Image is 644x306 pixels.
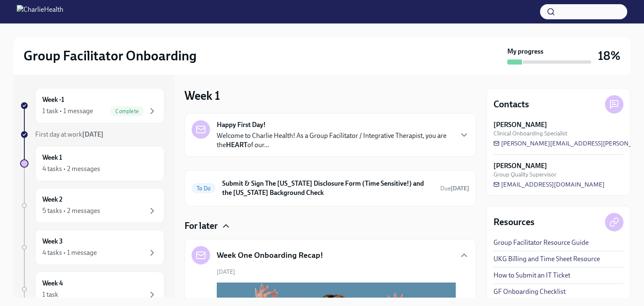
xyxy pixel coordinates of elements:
[20,88,164,123] a: Week -11 task • 1 messageComplete
[42,290,58,299] div: 1 task
[493,271,570,280] a: How to Submit an IT Ticket
[184,88,220,103] h3: Week 1
[42,237,63,246] h6: Week 3
[192,177,469,199] a: To DoSubmit & Sign The [US_STATE] Disclosure Form (Time Sensitive!) and the [US_STATE] Background...
[42,164,100,174] div: 4 tasks • 2 messages
[493,171,556,179] span: Group Quality Supervisor
[493,130,567,137] span: Clinical Onboarding Specialist
[493,180,605,189] a: [EMAIL_ADDRESS][DOMAIN_NAME]
[440,185,469,192] span: Due
[35,130,104,138] span: First day at work
[493,161,547,171] strong: [PERSON_NAME]
[42,279,63,288] h6: Week 4
[493,98,529,111] h4: Contacts
[110,108,144,114] span: Complete
[20,146,164,181] a: Week 14 tasks • 2 messages
[493,238,589,247] a: Group Facilitator Resource Guide
[42,195,62,204] h6: Week 2
[42,153,62,162] h6: Week 1
[217,268,235,276] span: [DATE]
[217,120,266,130] strong: Happy First Day!
[23,47,197,64] h2: Group Facilitator Onboarding
[184,220,476,232] div: For later
[493,287,566,296] a: GF Onboarding Checklist
[217,131,452,150] p: Welcome to Charlie Health! As a Group Facilitator / Integrative Therapist, you are the of our...
[17,5,63,18] img: CharlieHealth
[440,184,469,192] span: September 24th, 2025 10:00
[493,254,600,264] a: UKG Billing and Time Sheet Resource
[42,206,100,215] div: 5 tasks • 2 messages
[20,130,164,139] a: First day at work[DATE]
[507,47,543,56] strong: My progress
[20,188,164,223] a: Week 25 tasks • 2 messages
[192,185,216,192] span: To Do
[226,141,247,149] strong: HEART
[82,130,104,138] strong: [DATE]
[20,230,164,265] a: Week 34 tasks • 1 message
[42,95,64,104] h6: Week -1
[184,220,218,232] h4: For later
[42,106,93,116] div: 1 task • 1 message
[222,179,434,197] h6: Submit & Sign The [US_STATE] Disclosure Form (Time Sensitive!) and the [US_STATE] Background Check
[598,48,621,63] h3: 18%
[493,216,535,228] h4: Resources
[42,248,97,257] div: 4 tasks • 1 message
[493,120,547,130] strong: [PERSON_NAME]
[217,250,323,261] h5: Week One Onboarding Recap!
[451,185,469,192] strong: [DATE]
